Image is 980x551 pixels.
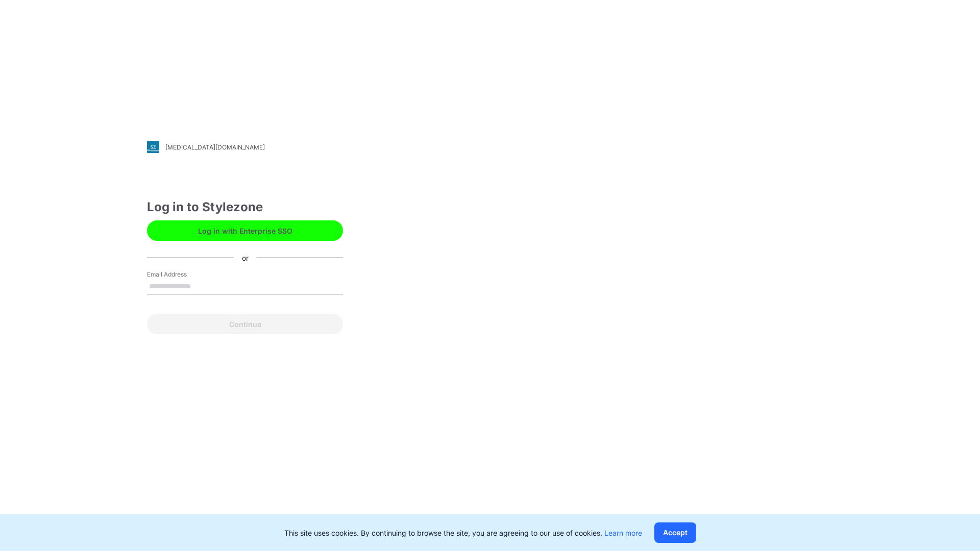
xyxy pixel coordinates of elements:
[284,528,642,538] p: This site uses cookies. By continuing to browse the site, you are agreeing to our use of cookies.
[654,522,696,543] button: Accept
[604,529,642,537] a: Learn more
[165,143,265,151] div: [MEDICAL_DATA][DOMAIN_NAME]
[234,252,257,263] div: or
[147,141,343,153] a: [MEDICAL_DATA][DOMAIN_NAME]
[147,270,218,279] label: Email Address
[147,141,159,153] img: stylezone-logo.562084cfcfab977791bfbf7441f1a819.svg
[147,198,343,216] div: Log in to Stylezone
[827,26,954,44] img: browzwear-logo.e42bd6dac1945053ebaf764b6aa21510.svg
[147,220,343,241] button: Log in with Enterprise SSO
